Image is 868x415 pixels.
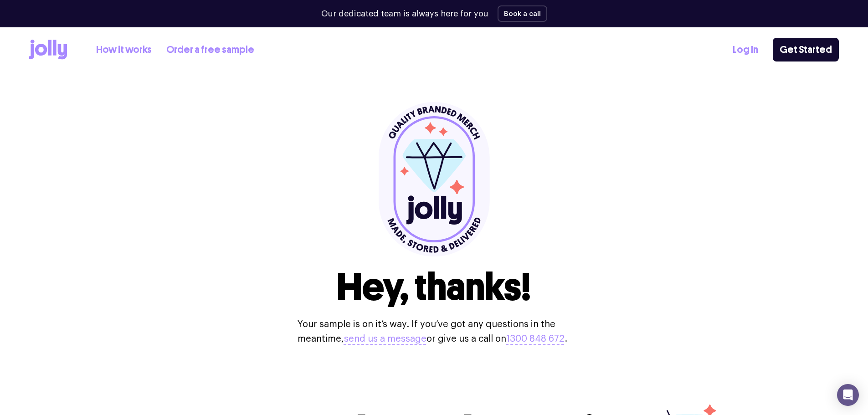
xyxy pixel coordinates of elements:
div: Open Intercom Messenger [837,384,859,406]
a: Log In [733,42,758,57]
a: 1300 848 672 [506,334,565,343]
p: Your sample is on it’s way. If you’ve got any questions in the meantime, or give us a call on . [298,317,571,346]
button: send us a message [344,332,426,346]
h1: Hey, thanks! [337,268,531,306]
button: Book a call [498,5,547,22]
a: How it works [96,42,152,57]
a: Get Started [773,38,839,61]
p: Our dedicated team is always here for you [321,8,488,20]
a: Order a free sample [166,42,254,57]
